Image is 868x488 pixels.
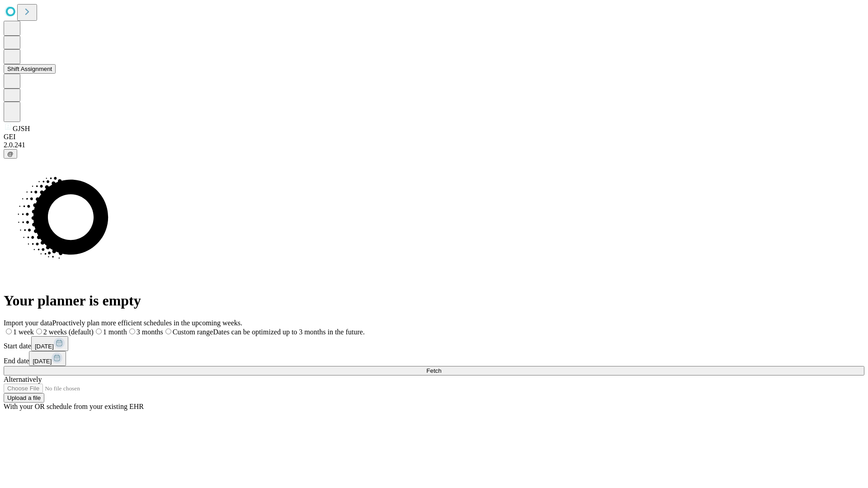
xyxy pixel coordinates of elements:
[4,336,864,351] div: Start date
[43,328,94,336] span: 2 weeks (default)
[103,328,127,336] span: 1 month
[4,403,144,410] span: With your OR schedule from your existing EHR
[4,393,44,403] button: Upload a file
[165,328,171,334] input: Custom rangeDates can be optimized up to 3 months in the future.
[4,133,864,141] div: GEI
[13,125,30,132] span: GJSH
[4,292,864,309] h1: Your planner is empty
[173,328,213,336] span: Custom range
[13,328,34,336] span: 1 week
[137,328,163,336] span: 3 months
[4,319,52,327] span: Import your data
[4,375,42,383] span: Alternatively
[35,343,54,350] span: [DATE]
[96,328,102,334] input: 1 month
[4,351,864,366] div: End date
[52,319,242,327] span: Proactively plan more efficient schedules in the upcoming weeks.
[4,149,17,159] button: @
[4,141,864,149] div: 2.0.241
[29,351,66,366] button: [DATE]
[213,328,364,336] span: Dates can be optimized up to 3 months in the future.
[4,366,864,375] button: Fetch
[31,336,68,351] button: [DATE]
[426,367,441,374] span: Fetch
[6,328,12,334] input: 1 week
[129,328,135,334] input: 3 months
[36,328,42,334] input: 2 weeks (default)
[7,150,14,157] span: @
[33,358,52,365] span: [DATE]
[4,64,56,74] button: Shift Assignment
